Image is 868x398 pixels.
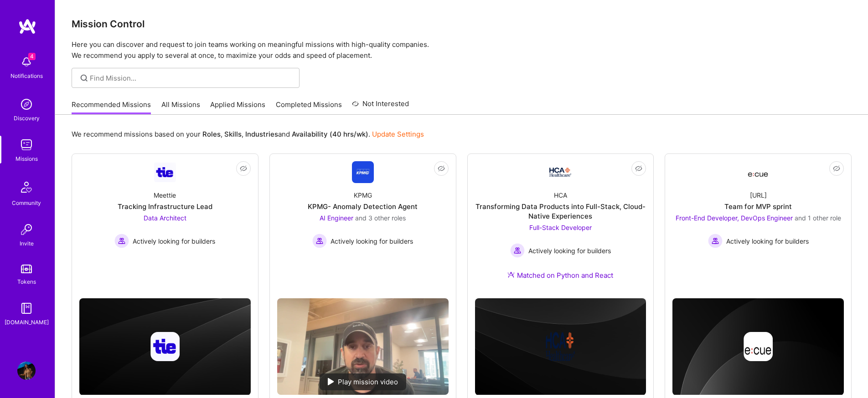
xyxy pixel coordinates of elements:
b: Availability (40 hrs/wk) [292,130,368,138]
img: Company logo [744,332,773,361]
div: Matched on Python and React [507,270,613,280]
img: bell [17,53,36,71]
span: Actively looking for builders [133,236,215,246]
b: Skills [224,130,242,138]
img: discovery [17,95,36,113]
img: Invite [17,220,36,239]
a: Applied Missions [210,100,265,115]
img: guide book [17,299,36,317]
img: logo [18,18,36,35]
div: Team for MVP sprint [724,202,792,211]
span: AI Engineer [320,214,353,222]
i: icon SearchGrey [79,73,89,83]
a: Company LogoHCATransforming Data Products into Full-Stack, Cloud-Native ExperiencesFull-Stack Dev... [475,161,646,291]
b: Roles [202,130,221,138]
i: icon EyeClosed [240,165,247,172]
b: Industries [245,130,278,138]
a: Company Logo[URL]Team for MVP sprintFront-End Developer, DevOps Engineer and 1 other roleActively... [672,161,844,274]
a: User Avatar [15,362,38,380]
span: Front-End Developer, DevOps Engineer [676,214,793,222]
img: Ateam Purple Icon [507,271,515,278]
a: Not Interested [352,98,409,115]
span: Data Architect [144,214,186,222]
div: KPMG- Anomaly Detection Agent [308,202,418,211]
span: Actively looking for builders [331,236,413,246]
img: Actively looking for builders [312,234,327,248]
a: All Missions [161,100,200,115]
img: Company logo [150,332,180,361]
a: Company LogoKPMGKPMG- Anomaly Detection AgentAI Engineer and 3 other rolesActively looking for bu... [277,161,449,291]
p: We recommend missions based on your , , and . [72,129,424,139]
div: Missions [15,154,38,163]
span: and 1 other role [795,214,841,222]
a: Company LogoMeettieTracking Infrastructure LeadData Architect Actively looking for buildersActive... [79,161,251,274]
img: tokens [21,265,32,273]
p: Here you can discover and request to join teams working on meaningful missions with high-quality ... [72,39,852,61]
h3: Mission Control [72,18,852,30]
div: [URL] [750,190,767,200]
span: Actively looking for builders [528,246,611,255]
img: Actively looking for builders [510,243,525,258]
img: Company Logo [747,164,769,180]
span: Actively looking for builders [726,236,809,246]
div: Invite [20,239,34,248]
a: Update Settings [372,130,424,138]
img: Community [15,176,37,198]
div: Play mission video [320,373,406,390]
div: Tracking Infrastructure Lead [118,202,212,211]
div: Transforming Data Products into Full-Stack, Cloud-Native Experiences [475,202,646,221]
div: Community [12,198,41,208]
i: icon EyeClosed [438,165,445,172]
i: icon EyeClosed [833,165,840,172]
div: Tokens [17,277,36,286]
img: cover [672,298,844,395]
a: Recommended Missions [72,100,151,115]
span: 4 [28,53,36,60]
span: and 3 other roles [355,214,406,222]
img: cover [475,298,646,395]
div: Notifications [10,71,43,81]
input: Find Mission... [90,73,293,83]
div: [DOMAIN_NAME] [5,317,49,327]
img: Company Logo [352,161,374,183]
div: KPMG [354,190,372,200]
img: Company Logo [154,163,176,182]
img: Company logo [546,332,575,361]
img: Company Logo [549,168,571,177]
div: Discovery [14,113,40,123]
img: Actively looking for builders [114,234,129,248]
div: Meettie [154,190,176,200]
img: cover [79,298,251,395]
span: Full-Stack Developer [529,224,592,231]
i: icon EyeClosed [635,165,642,172]
a: Completed Missions [276,100,342,115]
div: HCA [554,190,567,200]
img: No Mission [277,298,449,394]
img: teamwork [17,136,36,154]
img: Actively looking for builders [708,234,723,248]
img: User Avatar [17,362,36,380]
img: play [328,378,334,385]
